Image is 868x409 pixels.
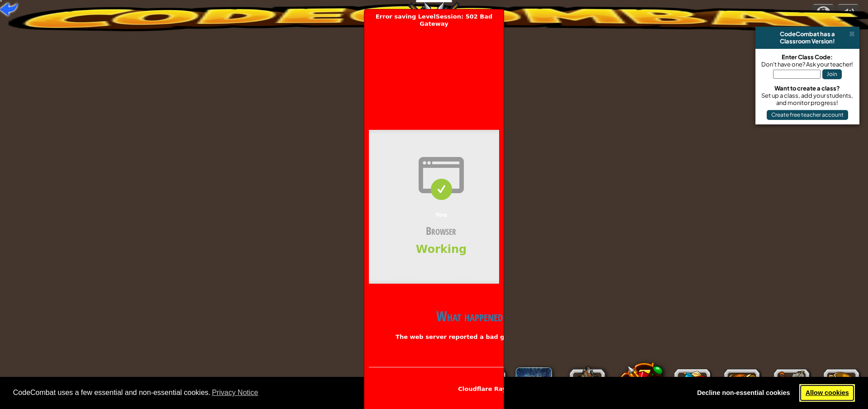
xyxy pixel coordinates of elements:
a: deny cookies [691,384,796,402]
span: Working [416,243,467,256]
div: Don't have one? Ask your teacher! [760,61,855,68]
h3: Browser [369,224,514,238]
div: Classroom Version! [759,38,856,45]
div: Visit for more information. [369,95,803,103]
div: Enter Class Code: [760,53,855,61]
span: You [435,211,447,218]
div: Want to create a class? [760,85,855,92]
div: [DATE] 12:44:24 UTC [369,108,803,115]
div: CodeCombat has a [759,30,856,38]
button: Join [822,69,842,79]
span: CodeCombat uses a few essential and non-essential cookies. [13,386,684,399]
a: learn more about cookies [211,386,260,399]
button: Create free teacher account [767,110,848,120]
a: allow cookies [799,384,855,402]
div: Set up a class, add your students, and monitor progress! [760,92,855,106]
span: Cloudflare Ray ID: [458,385,581,392]
h2: What happened? [369,307,575,325]
p: The web server reported a bad gateway error. [369,332,575,342]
